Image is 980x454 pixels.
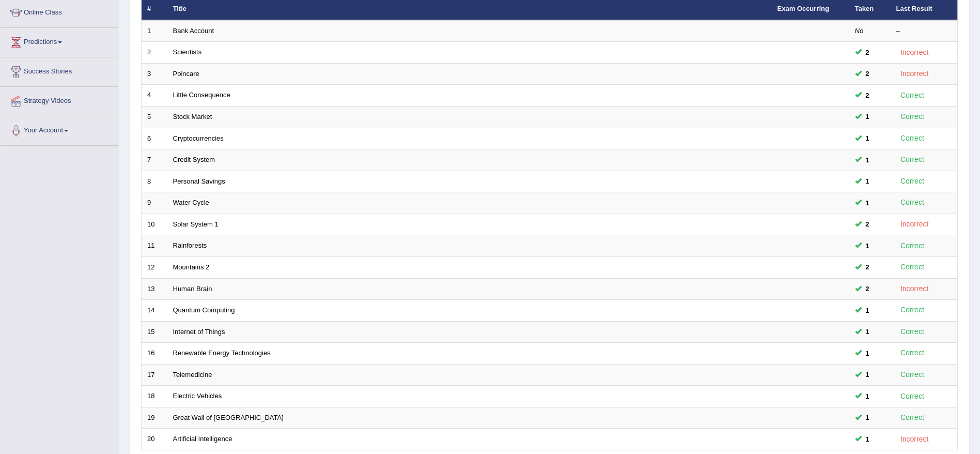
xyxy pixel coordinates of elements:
[142,429,167,450] td: 20
[862,348,874,359] span: You can still take this question
[173,241,207,249] a: Rainforests
[862,219,874,230] span: You can still take this question
[896,412,929,423] div: Correct
[1,57,118,83] a: Success Stories
[862,434,874,445] span: You can still take this question
[142,149,167,171] td: 7
[173,285,212,293] a: Human Brain
[1,28,118,54] a: Predictions
[173,371,212,379] a: Telemedicine
[862,90,874,101] span: You can still take this question
[142,214,167,235] td: 10
[173,70,199,78] a: Poincare
[173,177,225,185] a: Personal Savings
[862,412,874,423] span: You can still take this question
[173,220,219,228] a: Solar System 1
[173,113,212,120] a: Stock Market
[173,91,230,99] a: Little Consequence
[173,199,209,206] a: Water Cycle
[862,240,874,251] span: You can still take this question
[896,26,952,36] div: –
[896,326,929,338] div: Correct
[862,176,874,187] span: You can still take this question
[142,85,167,107] td: 4
[896,68,933,80] div: Incorrect
[896,111,929,123] div: Correct
[142,364,167,386] td: 17
[896,132,929,144] div: Correct
[173,306,235,314] a: Quantum Computing
[142,343,167,365] td: 16
[142,63,167,85] td: 3
[173,263,210,271] a: Mountains 2
[896,261,929,273] div: Correct
[142,235,167,257] td: 11
[173,392,222,400] a: Electric Vehicles
[896,347,929,359] div: Correct
[142,321,167,343] td: 15
[142,256,167,278] td: 12
[896,175,929,187] div: Correct
[142,407,167,429] td: 19
[862,47,874,58] span: You can still take this question
[896,47,933,58] div: Incorrect
[142,128,167,149] td: 6
[173,156,215,163] a: Credit System
[142,300,167,322] td: 14
[896,283,933,295] div: Incorrect
[142,107,167,128] td: 5
[862,326,874,337] span: You can still take this question
[896,369,929,381] div: Correct
[862,133,874,144] span: You can still take this question
[862,369,874,380] span: You can still take this question
[862,68,874,79] span: You can still take this question
[862,155,874,165] span: You can still take this question
[862,262,874,273] span: You can still take this question
[862,111,874,122] span: You can still take this question
[862,391,874,402] span: You can still take this question
[142,192,167,214] td: 9
[896,304,929,316] div: Correct
[896,196,929,208] div: Correct
[142,171,167,192] td: 8
[896,89,929,101] div: Correct
[896,433,933,445] div: Incorrect
[173,349,271,357] a: Renewable Energy Technologies
[896,240,929,252] div: Correct
[862,305,874,316] span: You can still take this question
[777,5,829,12] a: Exam Occurring
[896,218,933,230] div: Incorrect
[896,390,929,402] div: Correct
[142,278,167,300] td: 13
[173,328,225,336] a: Internet of Things
[142,42,167,64] td: 2
[862,198,874,208] span: You can still take this question
[862,283,874,294] span: You can still take this question
[1,116,118,142] a: Your Account
[173,48,202,56] a: Scientists
[142,20,167,42] td: 1
[1,87,118,113] a: Strategy Videos
[173,134,224,142] a: Cryptocurrencies
[855,27,864,35] em: No
[173,414,284,421] a: Great Wall of [GEOGRAPHIC_DATA]
[173,435,232,443] a: Artificial Intelligence
[896,154,929,165] div: Correct
[142,386,167,407] td: 18
[173,27,214,35] a: Bank Account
